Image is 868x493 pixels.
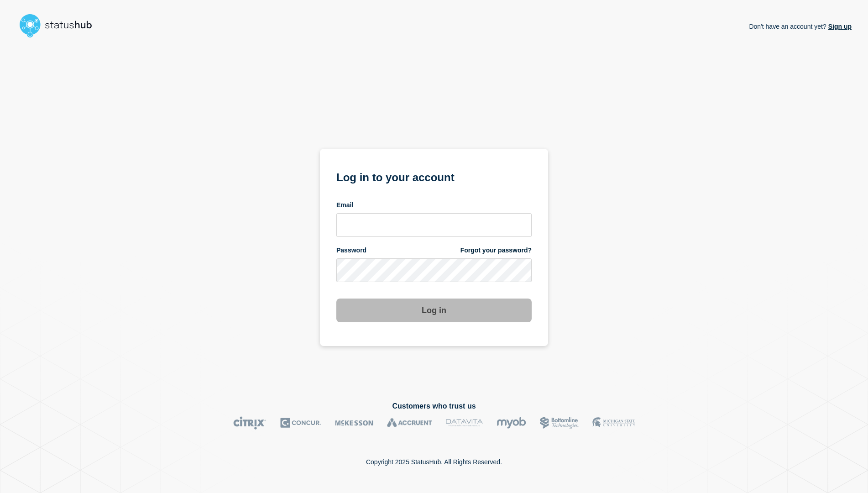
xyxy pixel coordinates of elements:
p: Don't have an account yet? [749,16,852,37]
img: Citrix logo [233,416,267,430]
img: MSU logo [592,416,635,430]
h1: Log in to your account [336,168,532,185]
button: Log in [336,299,532,322]
img: Bottomline logo [540,416,579,430]
input: email input [336,213,532,237]
img: Concur logo [280,416,321,430]
img: McKesson logo [335,416,373,430]
span: Email [336,201,353,210]
img: Accruent logo [387,416,432,430]
img: DataVita logo [446,416,483,430]
input: password input [336,258,532,282]
img: StatusHub logo [16,11,103,40]
span: Password [336,246,366,255]
a: Forgot your password? [460,246,532,255]
img: myob logo [497,416,526,430]
a: Sign up [826,23,852,30]
h2: Customers who trust us [16,402,852,410]
p: Copyright 2025 StatusHub. All Rights Reserved. [366,458,502,466]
